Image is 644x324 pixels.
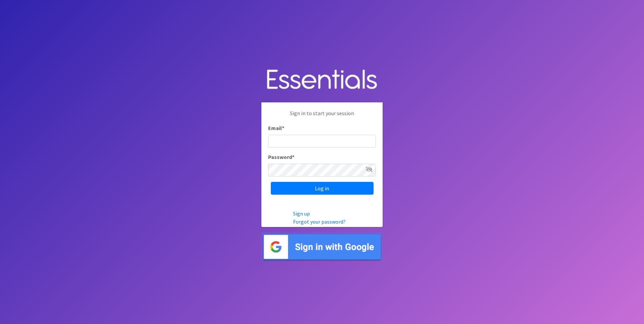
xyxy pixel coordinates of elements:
[261,232,383,262] img: Sign in with Google
[282,125,284,131] abbr: required
[268,153,294,161] label: Password
[292,154,294,160] abbr: required
[268,124,284,132] label: Email
[293,210,310,217] a: Sign up
[271,182,374,195] input: Log in
[293,218,346,225] a: Forgot your password?
[261,63,383,97] img: Human Essentials
[268,109,376,124] p: Sign in to start your session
